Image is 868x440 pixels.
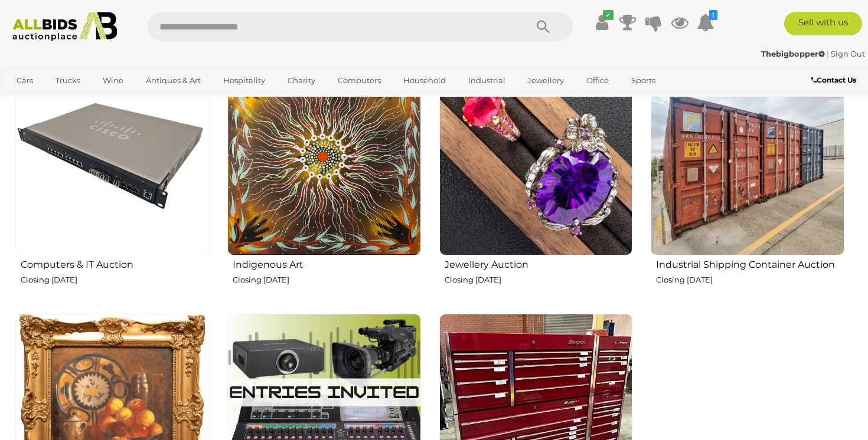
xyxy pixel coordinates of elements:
a: Computers & IT Auction Closing [DATE] [15,61,209,304]
p: Closing [DATE] [445,273,633,287]
a: Hospitality [216,71,273,90]
a: Thebigbopper [761,49,827,58]
a: ✔ [593,12,611,33]
h2: Industrial Shipping Container Auction [656,257,844,270]
a: Sign Out [831,49,865,58]
b: Contact Us [811,75,856,84]
a: Trucks [48,71,88,90]
a: Indigenous Art Closing [DATE] [227,61,421,304]
a: Cars [9,71,41,90]
a: Wine [95,71,131,90]
a: Jewellery [520,71,572,90]
a: Charity [280,71,323,90]
img: Allbids.com.au [6,12,123,41]
a: Antiques & Art [138,71,208,90]
h2: Indigenous Art [233,257,421,270]
i: 1 [709,10,717,20]
a: Industrial Shipping Container Auction Closing [DATE] [650,61,844,304]
a: [GEOGRAPHIC_DATA] [9,90,108,110]
p: Closing [DATE] [21,273,209,287]
a: Office [579,71,616,90]
a: Computers [330,71,389,90]
p: Closing [DATE] [656,273,844,287]
h2: Computers & IT Auction [21,257,209,270]
p: Closing [DATE] [233,273,421,287]
a: Sports [624,71,663,90]
i: ✔ [603,10,614,20]
button: Search [514,12,573,41]
img: Indigenous Art [227,62,421,255]
a: 1 [697,12,714,33]
a: Household [396,71,453,90]
a: Sell with us [784,12,862,35]
img: Jewellery Auction [439,62,633,255]
a: Industrial [461,71,513,90]
img: Computers & IT Auction [15,62,209,255]
a: Contact Us [811,74,859,87]
span: | [827,49,829,58]
a: Jewellery Auction Closing [DATE] [439,61,633,304]
strong: Thebigbopper [761,49,825,58]
img: Industrial Shipping Container Auction [651,62,844,255]
h2: Jewellery Auction [445,257,633,270]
